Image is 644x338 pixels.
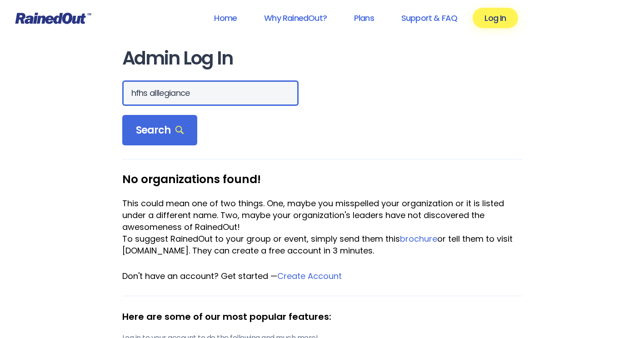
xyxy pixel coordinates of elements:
[136,124,184,137] span: Search
[122,48,522,69] h1: Admin Log In
[277,270,342,282] a: Create Account
[122,310,522,323] div: Here are some of our most popular features:
[473,8,518,28] a: Log In
[122,233,522,257] div: To suggest RainedOut to your group or event, simply send them this or tell them to visit [DOMAIN_...
[122,80,299,106] input: Search Orgs…
[202,8,249,28] a: Home
[342,8,386,28] a: Plans
[400,233,437,244] a: brochure
[122,115,198,146] div: Search
[122,173,522,185] h3: No organizations found!
[122,198,522,233] div: This could mean one of two things. One, maybe you misspelled your organization or it is listed un...
[389,8,469,28] a: Support & FAQ
[252,8,339,28] a: Why RainedOut?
